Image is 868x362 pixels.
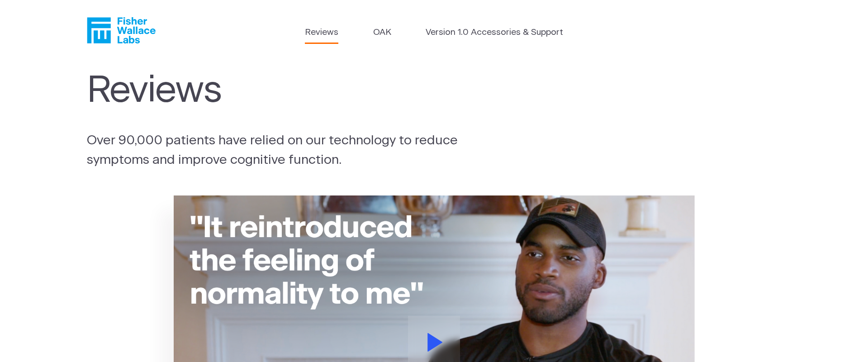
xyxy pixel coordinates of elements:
p: Over 90,000 patients have relied on our technology to reduce symptoms and improve cognitive funct... [87,131,482,170]
a: Reviews [305,26,338,39]
a: OAK [373,26,391,39]
a: Fisher Wallace [87,17,156,43]
svg: Play [427,333,443,352]
a: Version 1.0 Accessories & Support [426,26,563,39]
h1: Reviews [87,70,478,113]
